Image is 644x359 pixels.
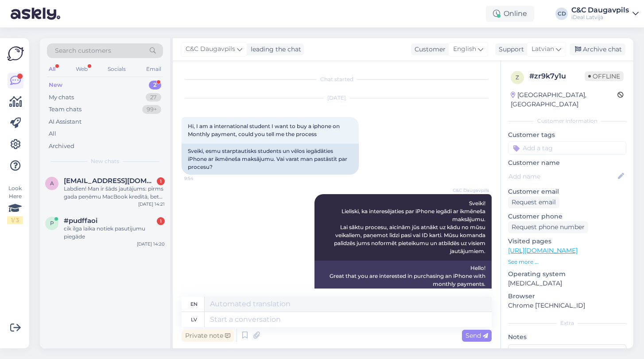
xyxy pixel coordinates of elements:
div: cik ilga laika notiek pasutijumu piegāde [64,225,165,241]
div: Private note [182,330,234,342]
div: 99+ [142,105,161,114]
div: Request phone number [508,221,588,233]
div: All [47,63,57,75]
div: lv [191,312,197,327]
div: Extra [508,319,626,327]
p: Customer email [508,187,626,196]
span: Send [466,332,488,339]
span: C&C Daugavpils [186,44,235,54]
div: Customer information [508,117,626,125]
div: [DATE] 14:21 [138,201,165,207]
input: Add name [508,172,616,181]
div: iDeal Latvija [571,14,629,21]
div: 2 [149,81,161,90]
span: p [50,220,54,226]
p: Customer tags [508,130,626,140]
input: Add a tag [508,141,626,155]
div: en [190,297,198,312]
div: Request email [508,196,559,208]
div: [GEOGRAPHIC_DATA], [GEOGRAPHIC_DATA] [511,90,617,109]
p: [MEDICAL_DATA] [508,279,626,288]
div: All [49,129,56,138]
div: Hello! Great that you are interested in purchasing an iPhone with monthly payments. To start the ... [314,261,492,316]
div: Online [486,6,534,22]
div: 1 / 3 [7,216,23,224]
div: Labdien! Man ir šāds jautājums: pirms gada peņēmu MacBook kredītā, bet vēlētos to apmainīt. Vai t... [64,185,165,201]
div: Sveiki, esmu starptautisks students un vēlos iegādāties iPhone ar ikmēneša maksājumu. Vai varat m... [182,144,359,175]
p: See more ... [508,258,626,266]
div: [DATE] [182,94,492,102]
div: Chat started [182,75,492,83]
span: a.anushika21@gmail.com [64,177,156,185]
span: 9:54 [184,175,217,182]
p: Browser [508,292,626,301]
div: Archive chat [570,43,625,55]
div: 1 [157,177,165,185]
div: 27 [146,93,161,102]
span: a [50,180,54,187]
div: Archived [49,142,74,151]
div: Web [74,63,89,75]
div: Team chats [49,105,81,114]
div: # zr9k7y1u [529,71,585,82]
p: Customer phone [508,212,626,221]
div: Support [495,45,524,54]
div: CD [555,8,568,20]
div: Look Here [7,184,23,224]
div: Customer [411,45,446,54]
span: #pudffaoi [64,217,97,225]
span: Sveiki! Lieliski, ka interesējaties par iPhone iegādi ar ikmēneša maksājumu. Lai sāktu procesu, a... [334,200,487,254]
div: AI Assistant [49,117,81,126]
div: leading the chat [247,45,301,54]
span: Latvian [531,44,554,54]
span: z [516,74,519,81]
div: Socials [106,63,128,75]
div: Email [144,63,163,75]
p: Chrome [TECHNICAL_ID] [508,301,626,310]
p: Notes [508,332,626,342]
p: Operating system [508,269,626,279]
div: New [49,81,62,90]
a: [URL][DOMAIN_NAME] [508,246,578,254]
span: English [453,44,476,54]
p: Visited pages [508,237,626,246]
span: New chats [91,157,119,165]
div: My chats [49,93,74,102]
div: [DATE] 14:20 [137,241,165,247]
span: Hi, I am a international student I want to buy a iphone on Monthly payment, could you tell me the... [188,123,341,137]
div: C&C Daugavpils [571,7,629,14]
a: C&C DaugavpilsiDeal Latvija [571,7,639,21]
span: Search customers [55,46,111,55]
p: Customer name [508,158,626,168]
span: C&C Daugavpils [453,187,489,194]
img: Askly Logo [7,45,24,62]
span: Offline [585,71,624,81]
div: 1 [157,217,165,225]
